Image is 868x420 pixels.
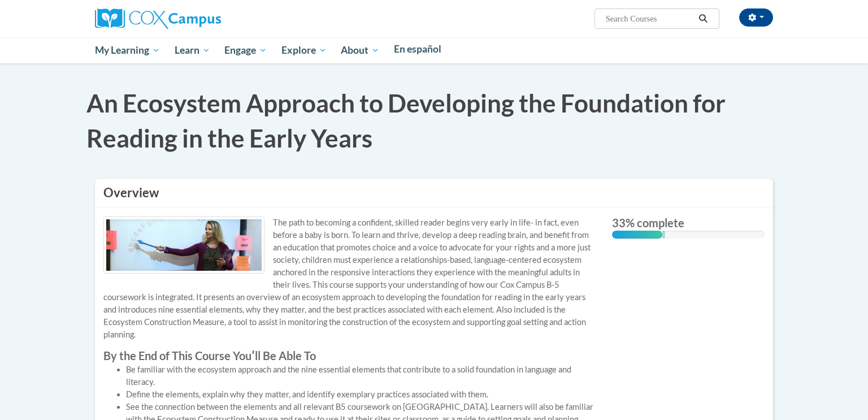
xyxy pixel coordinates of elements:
span: My Learning [95,44,160,57]
a: Cox Campus [95,13,221,23]
span: Explore [281,44,327,57]
a: Engage [217,37,274,63]
button: Account Settings [739,8,773,27]
div: 0.001% [662,231,665,239]
a: En español [387,37,449,61]
li: Be familiar with the ecosystem approach and the nine essential elements that contribute to a soli... [126,363,595,388]
label: 33% complete [612,217,765,229]
span: Learn [175,44,210,57]
a: About [334,37,387,63]
h3: Overview [103,184,765,202]
input: Search Courses [605,12,695,25]
i:  [698,15,709,23]
p: The path to becoming a confident, skilled reader begins very early in life- in fact, even before ... [103,217,595,341]
img: Course logo image [103,217,264,274]
a: Learn [167,37,218,63]
div: 33% complete [612,231,662,239]
a: Explore [274,37,334,63]
li: Define the elements, explain why they matter, and identify exemplary practices associated with them. [126,388,595,401]
span: About [341,44,379,57]
span: Engage [224,44,267,57]
label: By the End of This Course Youʹll Be Able To [103,349,595,362]
span: En español [394,43,441,55]
a: My Learning [88,37,167,63]
button: Search [695,12,712,25]
img: Cox Campus [95,8,221,29]
span: An Ecosystem Approach to Developing the Foundation for Reading in the Early Years [86,88,726,153]
div: Main menu [78,37,790,63]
